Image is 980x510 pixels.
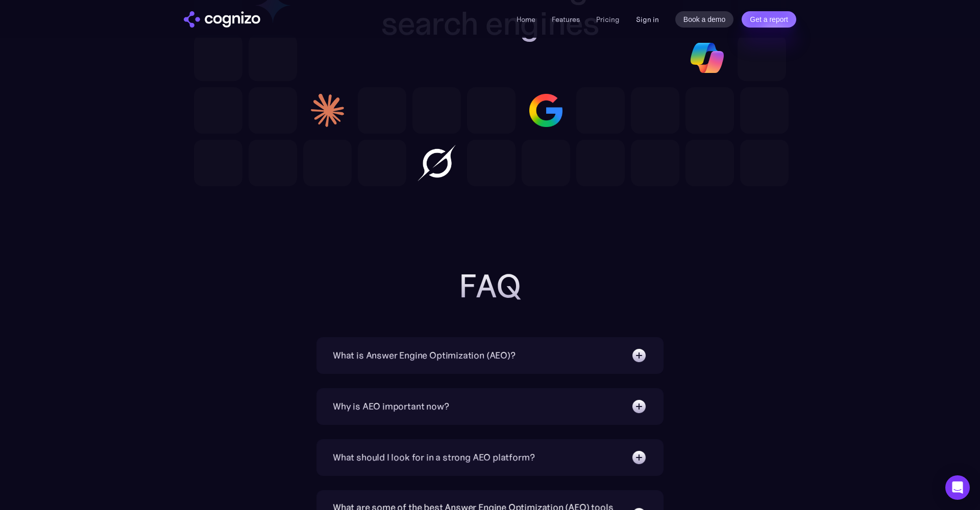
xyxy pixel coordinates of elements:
div: What is Answer Engine Optimization (AEO)? [333,348,516,363]
div: Open Intercom Messenger [945,475,970,500]
img: cognizo logo [184,11,260,28]
a: Sign in [636,13,659,25]
div: Why is AEO important now? [333,399,449,414]
a: Pricing [596,15,620,24]
a: Get a report [742,11,796,28]
a: Book a demo [675,11,734,28]
a: Home [517,15,535,24]
h2: FAQ [286,268,694,304]
a: Features [552,15,580,24]
div: What should I look for in a strong AEO platform? [333,450,534,465]
a: home [184,11,260,28]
